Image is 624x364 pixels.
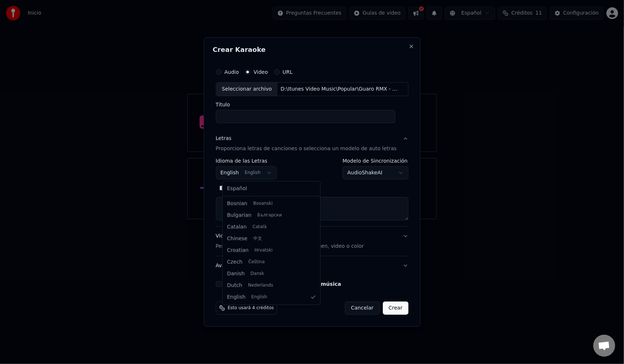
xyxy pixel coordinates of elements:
[227,223,247,231] span: Catalan
[227,212,252,219] span: Bulgarian
[227,235,247,242] span: Chinese
[248,259,265,265] span: Čeština
[248,283,273,288] span: Nederlands
[253,236,262,242] span: 中文
[227,200,247,207] span: Bosnian
[227,282,242,289] span: Dutch
[227,270,245,277] span: Danish
[227,258,242,266] span: Czech
[227,247,249,254] span: Croatian
[227,293,246,301] span: English
[257,212,282,218] span: Български
[250,271,264,277] span: Dansk
[254,247,273,253] span: Hrvatski
[252,294,267,300] span: English
[253,201,273,206] span: Bosanski
[227,185,247,192] span: Español
[253,224,266,230] span: Català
